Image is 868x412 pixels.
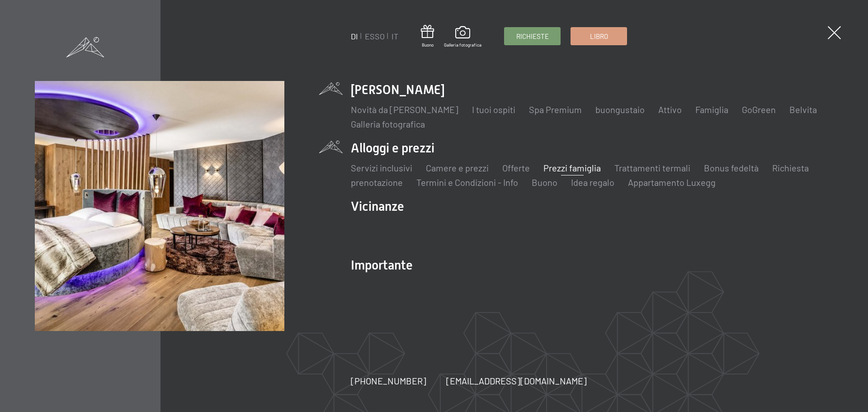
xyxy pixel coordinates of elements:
[416,177,518,188] a: Termini e Condizioni - Info
[365,31,385,41] a: ESSO
[351,374,426,387] a: [PHONE_NUMBER]
[543,162,601,173] a: Prezzi famiglia
[532,177,557,188] a: Buono
[351,375,426,386] font: [PHONE_NUMBER]
[351,31,358,41] a: DI
[704,162,759,173] a: Bonus fedeltà
[421,25,434,48] a: Buono
[529,104,582,115] a: Spa Premium
[789,104,817,115] a: Belvita
[426,162,489,173] a: Camere e prezzi
[628,177,716,188] a: Appartamento Luxegg
[392,31,398,41] a: IT
[614,162,690,173] a: Trattamenti termali
[351,104,458,115] a: Novità da [PERSON_NAME]
[742,104,776,115] a: GoGreen
[446,375,587,386] font: [EMAIL_ADDRESS][DOMAIN_NAME]
[505,28,560,45] a: Richieste
[772,162,809,173] a: Richiesta
[351,177,403,188] a: prenotazione
[444,26,481,48] a: Galleria fotografica
[502,162,530,173] a: Offerte
[472,104,515,115] a: I tuoi ospiti
[658,104,682,115] a: Attivo
[595,104,645,115] a: buongustaio
[571,177,614,188] a: Idea regalo
[695,104,728,115] a: Famiglia
[351,118,425,129] a: Galleria fotografica
[351,162,412,173] a: Servizi inclusivi
[422,42,434,47] font: Buono
[590,32,608,40] font: Libro
[444,42,481,47] font: Galleria fotografica
[571,28,627,45] a: Libro
[446,374,587,387] a: [EMAIL_ADDRESS][DOMAIN_NAME]
[516,32,549,40] font: Richieste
